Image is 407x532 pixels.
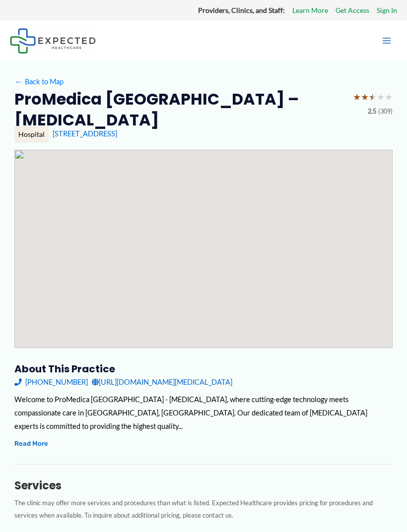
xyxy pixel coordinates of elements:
span: ★ [353,89,361,106]
a: Sign In [377,4,397,17]
span: ★ [361,89,369,106]
div: Welcome to ProMedica [GEOGRAPHIC_DATA] - [MEDICAL_DATA], where cutting-edge technology meets comp... [14,393,393,433]
a: [PHONE_NUMBER] [14,375,88,389]
span: ★ [369,89,377,106]
span: 2.5 [368,106,376,118]
strong: Providers, Clinics, and Staff: [198,6,285,14]
button: Read More [14,438,48,449]
span: (309) [378,106,393,118]
h2: ProMedica [GEOGRAPHIC_DATA] – [MEDICAL_DATA] [14,89,345,130]
a: ←Back to Map [14,75,64,88]
a: [URL][DOMAIN_NAME][MEDICAL_DATA] [92,375,232,389]
button: Main menu toggle [376,30,397,51]
a: [STREET_ADDRESS] [53,129,117,138]
img: Expected Healthcare Logo - side, dark font, small [10,28,96,54]
p: The clinic may offer more services and procedures than what is listed. Expected Healthcare provid... [14,497,393,521]
span: ★ [377,89,385,106]
div: Hospital [14,126,49,143]
h3: Services [14,479,393,493]
h3: About this practice [14,362,393,375]
a: Get Access [336,4,369,17]
span: ← [14,77,23,86]
a: Learn More [292,4,328,17]
span: ★ [385,89,393,106]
